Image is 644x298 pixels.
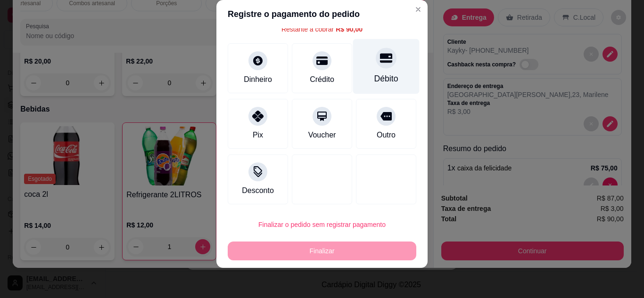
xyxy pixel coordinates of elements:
[242,185,274,196] div: Desconto
[310,74,334,85] div: Crédito
[228,215,416,234] button: Finalizar o pedido sem registrar pagamento
[336,24,363,34] div: R$ 90,00
[374,72,398,85] div: Débito
[377,129,396,141] div: Outro
[411,2,426,17] button: Close
[281,24,363,34] div: Restante a cobrar
[253,129,263,141] div: Pix
[244,74,272,85] div: Dinheiro
[308,129,336,141] div: Voucher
